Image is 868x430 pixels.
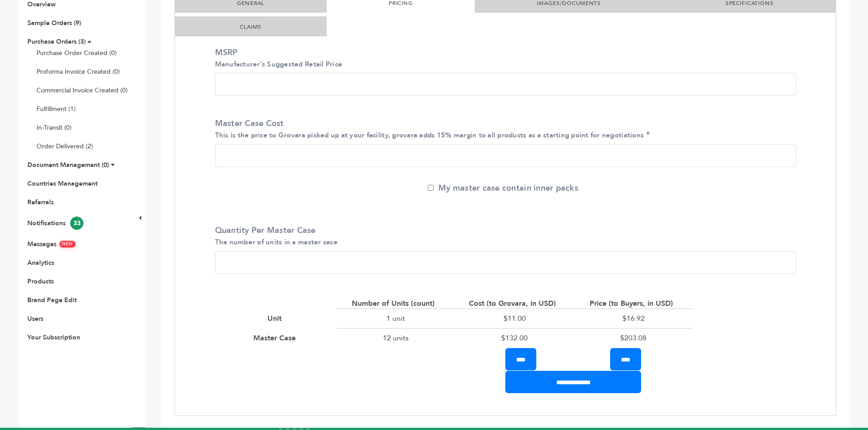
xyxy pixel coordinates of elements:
label: Master Case Cost [215,118,791,141]
a: Purchase Order Created (0) [36,49,117,57]
div: Price (to Buyers, in USD) [590,298,678,309]
div: Number of Units (count) [352,298,439,309]
span: NEW [59,240,76,248]
div: $203.08 [574,328,693,348]
a: Analytics [27,258,54,267]
label: Quantity Per Master Case [215,225,791,248]
a: Brand Page Edit [27,296,77,304]
a: CLAIMS [240,23,262,30]
div: $132.00 [455,328,574,348]
div: 12 units [336,328,455,348]
input: My master case contain inner packs [428,185,434,191]
a: Commercial Invoice Created (0) [36,86,128,95]
div: Master Case [253,333,300,343]
div: $16.92 [574,309,693,328]
a: Notifications33 [27,219,83,228]
a: Your Subscription [27,333,80,342]
a: Users [27,314,43,323]
label: My master case contain inner packs [428,182,578,194]
a: Proforma Invoice Created (0) [36,67,120,76]
a: MessagesNEW [27,240,76,248]
a: Countries Management [27,179,98,188]
div: Cost (to Grovara, in USD) [469,298,560,309]
span: 33 [70,217,83,230]
label: MSRP [215,47,791,70]
small: Manufacturer's Suggested Retail Price [215,60,343,69]
a: Products [27,277,54,286]
div: 1 unit [336,309,455,328]
a: Referrals [27,198,54,207]
a: Purchase Orders (3) [27,37,86,46]
a: Document Management (0) [27,161,109,169]
a: Sample Orders (9) [27,19,81,27]
a: Fulfillment (1) [36,105,76,113]
div: $11.00 [455,309,574,328]
a: In-Transit (0) [36,123,72,132]
small: The number of units in a master case [215,238,338,247]
small: This is the price to Grovara picked up at your facility, grovara adds 15% margin to all products ... [215,131,644,140]
div: Unit [267,314,286,324]
a: Order Delivered (2) [36,142,93,151]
